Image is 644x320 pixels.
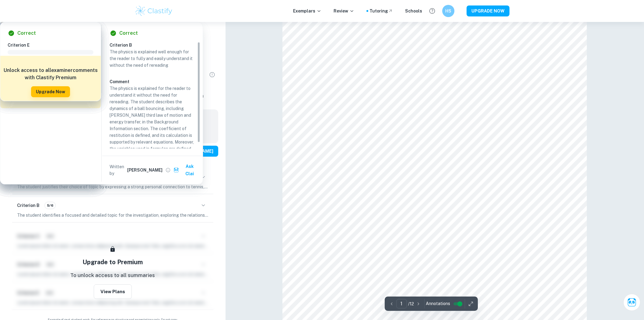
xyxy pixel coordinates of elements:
p: Exemplars [293,8,321,14]
span: Annotations [426,300,450,307]
img: Clastify logo [135,5,173,17]
p: The student identifies a focused and detailed topic for the investigation, exploring the relation... [17,212,208,219]
h6: Comment [110,78,195,85]
h6: Correct [119,30,138,37]
h6: HS [445,8,452,14]
h6: [PERSON_NAME] [127,167,163,173]
button: Upgrade Now [31,86,70,97]
p: / 12 [408,300,414,307]
p: To unlock access to all summaries [70,272,155,279]
button: HS [442,5,454,17]
p: The physics is explained well enough for the reader to fully and easily understand it without the... [110,48,195,69]
button: View Plans [94,284,132,299]
h6: Unlock access to all examiner comments with Clastify Premium [3,67,98,81]
p: The student justifies their choice of topic by expressing a strong personal connection to tennis,... [17,183,208,190]
div: Report issue [206,69,218,81]
button: Ask Clai [172,161,200,179]
a: Schools [405,8,422,14]
p: The physics is explained for the reader to understand it without the need for rereading. The stud... [110,85,195,152]
h6: Criterion B [17,202,40,209]
p: Review [334,8,354,14]
button: Help and Feedback [427,6,437,16]
img: clai.svg [173,167,179,173]
a: Tutoring [369,8,393,14]
button: Ask Clai [623,294,640,311]
h6: Correct [17,30,36,37]
button: UPGRADE NOW [467,5,509,16]
h6: Criterion B [110,42,200,48]
h6: Criterion E [8,42,98,48]
p: Written by [110,163,126,177]
span: 5/6 [45,203,55,208]
h5: Upgrade to Premium [82,258,143,267]
button: View full profile [164,166,172,174]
